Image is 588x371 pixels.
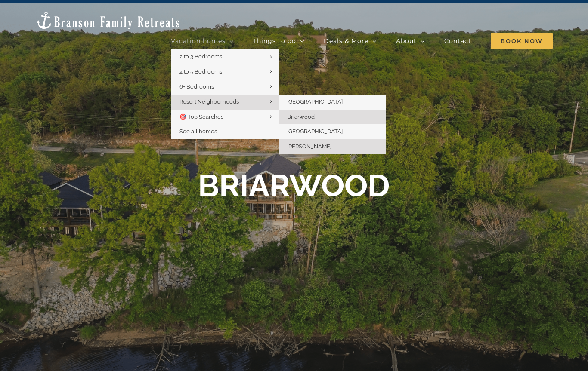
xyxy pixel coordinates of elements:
[324,38,368,44] span: Deals & More
[171,124,279,139] a: See all homes
[35,11,181,30] img: Branson Family Retreats Logo
[179,53,222,60] span: 2 to 3 Bedrooms
[491,32,553,49] a: Book Now
[253,32,304,49] a: Things to do
[279,124,386,139] a: [GEOGRAPHIC_DATA]
[171,110,279,125] a: 🎯 Top Searches
[444,38,471,44] span: Contact
[253,38,296,44] span: Things to do
[171,64,279,80] a: 4 to 5 Bedrooms
[444,32,471,49] a: Contact
[171,80,279,95] a: 6+ Bedrooms
[491,33,553,49] span: Book Now
[171,32,553,49] nav: Main Menu
[287,113,315,120] span: Briarwood
[396,32,425,49] a: About
[179,98,239,105] span: Resort Neighborhoods
[171,32,234,49] a: Vacation homes
[179,113,223,120] span: 🎯 Top Searches
[279,95,386,110] a: [GEOGRAPHIC_DATA]
[179,68,222,75] span: 4 to 5 Bedrooms
[198,167,390,204] h1: BRIARWOOD
[279,139,386,154] a: [PERSON_NAME]
[324,32,377,49] a: Deals & More
[279,110,386,125] a: Briarwood
[171,95,279,110] a: Resort Neighborhoods
[287,128,343,135] span: [GEOGRAPHIC_DATA]
[179,83,214,90] span: 6+ Bedrooms
[179,128,217,135] span: See all homes
[287,98,343,105] span: [GEOGRAPHIC_DATA]
[171,38,226,44] span: Vacation homes
[171,49,279,64] a: 2 to 3 Bedrooms
[396,38,417,44] span: About
[287,143,331,150] span: [PERSON_NAME]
